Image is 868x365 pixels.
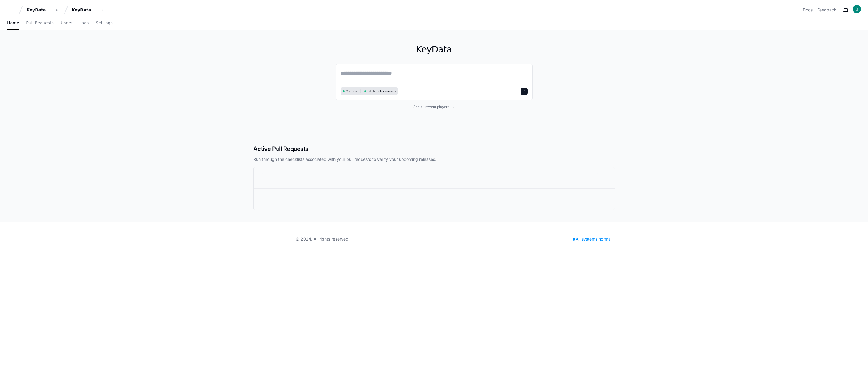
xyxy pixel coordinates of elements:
[336,44,533,55] h1: KeyData
[26,21,53,25] span: Pull Requests
[61,16,72,30] a: Users
[296,236,350,242] div: © 2024. All rights reserved.
[72,7,97,13] div: KeyData
[569,235,615,243] div: All systems normal
[24,5,62,15] button: KeyData
[79,16,89,30] a: Logs
[853,5,861,13] img: ACg8ocIv1hTECQto30UF_1qSYP2kKFLkzawXvl7gAivi8rl3MPNN=s96-c
[817,7,836,13] button: Feedback
[253,145,615,153] h2: Active Pull Requests
[69,5,107,15] button: KeyData
[7,21,19,25] span: Home
[413,105,449,109] span: See all recent players
[26,7,52,13] div: KeyData
[96,21,112,25] span: Settings
[79,21,89,25] span: Logs
[336,105,533,109] a: See all recent players
[368,89,396,93] span: 9 telemetry sources
[26,16,53,30] a: Pull Requests
[7,16,19,30] a: Home
[96,16,112,30] a: Settings
[253,156,615,162] p: Run through the checklists associated with your pull requests to verify your upcoming releases.
[346,89,357,93] span: 2 repos
[803,7,813,13] a: Docs
[61,21,72,25] span: Users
